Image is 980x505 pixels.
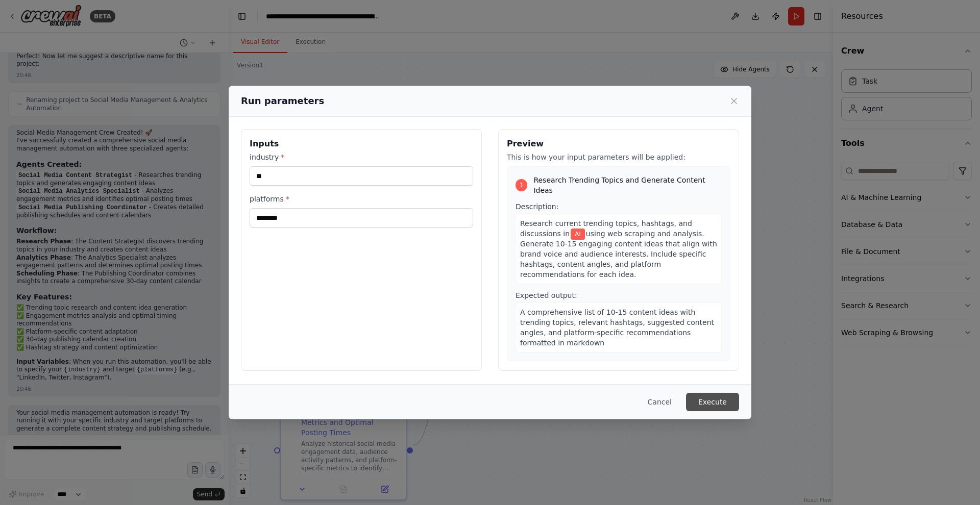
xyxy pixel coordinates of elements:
[520,219,692,238] span: Research current trending topics, hashtags, and discussions in
[640,393,680,411] button: Cancel
[241,94,324,108] h2: Run parameters
[520,230,717,279] span: using web scraping and analysis. Generate 10-15 engaging content ideas that align with brand voic...
[250,194,473,204] label: platforms
[507,138,730,150] h3: Preview
[571,229,585,240] span: Variable: industry
[516,203,558,211] span: Description:
[250,138,473,150] h3: Inputs
[507,152,730,162] p: This is how your input parameters will be applied:
[533,175,722,195] span: Research Trending Topics and Generate Content Ideas
[516,179,527,191] div: 1
[516,291,577,299] span: Expected output:
[520,308,714,347] span: A comprehensive list of 10-15 content ideas with trending topics, relevant hashtags, suggested co...
[250,152,473,162] label: industry
[686,393,739,411] button: Execute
